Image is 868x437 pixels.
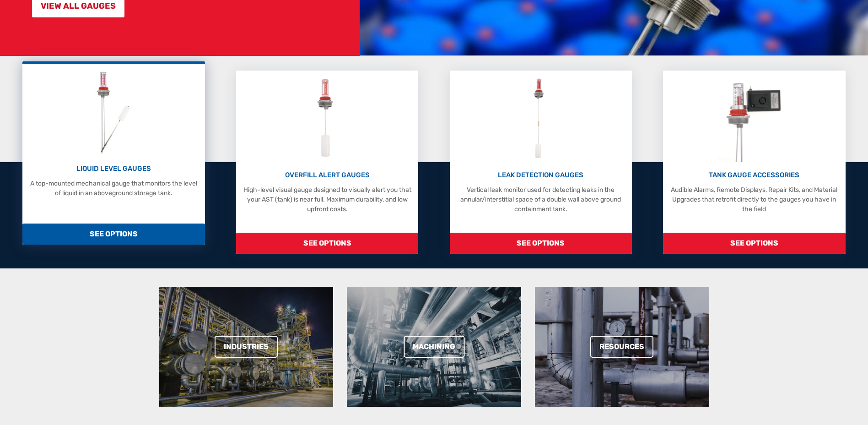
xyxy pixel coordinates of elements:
span: SEE OPTIONS [236,233,418,254]
p: TANK GAUGE ACCESSORIES [668,170,841,180]
img: Leak Detection Gauges [523,75,559,162]
a: Industries [215,336,278,358]
p: Vertical leak monitor used for detecting leaks in the annular/interstitial space of a double wall... [454,185,627,214]
img: Overfill Alert Gauges [307,75,348,162]
a: Resources [590,336,653,358]
span: SEE OPTIONS [663,233,845,254]
a: Machining [404,336,464,358]
a: Tank Gauge Accessories TANK GAUGE ACCESSORIES Audible Alarms, Remote Displays, Repair Kits, and M... [663,71,845,254]
p: OVERFILL ALERT GAUGES [241,170,414,180]
a: Leak Detection Gauges LEAK DETECTION GAUGES Vertical leak monitor used for detecting leaks in the... [450,71,632,254]
p: LIQUID LEVEL GAUGES [27,164,200,174]
p: High-level visual gauge designed to visually alert you that your AST (tank) is near full. Maximum... [241,185,414,214]
p: A top-mounted mechanical gauge that monitors the level of liquid in an aboveground storage tank. [27,179,200,198]
p: LEAK DETECTION GAUGES [454,170,627,180]
a: Overfill Alert Gauges OVERFILL ALERT GAUGES High-level visual gauge designed to visually alert yo... [236,71,418,254]
img: Liquid Level Gauges [89,69,138,156]
p: Audible Alarms, Remote Displays, Repair Kits, and Material Upgrades that retrofit directly to the... [668,185,841,214]
a: Liquid Level Gauges LIQUID LEVEL GAUGES A top-mounted mechanical gauge that monitors the level of... [22,61,205,245]
span: SEE OPTIONS [450,233,632,254]
span: SEE OPTIONS [22,224,205,245]
img: Tank Gauge Accessories [717,75,791,162]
